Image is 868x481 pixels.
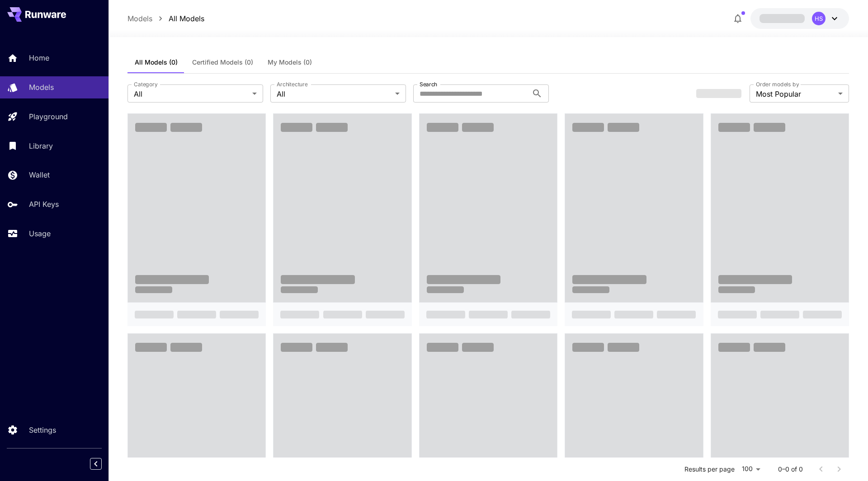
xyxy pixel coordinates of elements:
[97,456,108,472] div: Collapse sidebar
[127,13,204,24] nav: breadcrumb
[29,82,54,93] p: Models
[127,13,152,24] a: Models
[277,89,392,99] span: All
[90,458,102,470] button: Collapse sidebar
[738,462,764,476] div: 100
[135,58,178,66] span: All Models (0)
[812,12,826,25] div: HS
[134,80,158,88] label: Category
[420,80,437,88] label: Search
[29,111,68,122] p: Playground
[134,89,249,99] span: All
[29,228,51,239] p: Usage
[756,80,799,88] label: Order models by
[169,13,204,24] a: All Models
[29,169,50,180] p: Wallet
[268,58,312,66] span: My Models (0)
[29,140,53,151] p: Library
[778,465,803,474] p: 0–0 of 0
[29,199,59,210] p: API Keys
[192,58,253,66] span: Certified Models (0)
[684,465,735,474] p: Results per page
[29,425,56,435] p: Settings
[277,80,307,88] label: Architecture
[750,8,849,29] button: HS
[29,52,49,63] p: Home
[756,89,835,99] span: Most Popular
